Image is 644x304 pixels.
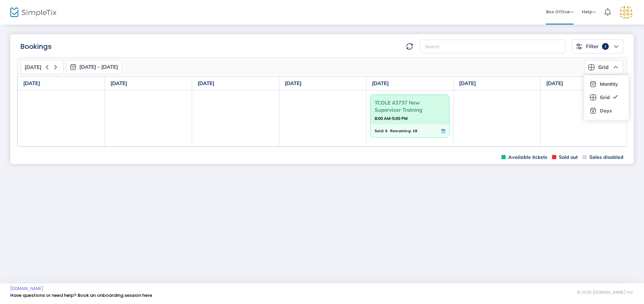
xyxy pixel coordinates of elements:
[584,60,623,74] button: Grid
[21,60,64,74] button: [DATE]
[105,77,192,91] th: [DATE]
[21,41,52,52] m-panel-title: Bookings
[572,39,623,54] button: Filter1
[590,107,596,114] img: calendar-day
[192,77,279,91] th: [DATE]
[584,91,629,104] li: Grid
[406,43,413,50] img: refresh-data
[590,81,596,87] img: monthly
[385,127,388,135] span: 6
[541,77,628,91] th: [DATE]
[70,64,77,70] img: monthly
[25,64,41,70] span: [DATE]
[584,78,629,91] li: Monthly
[390,127,412,135] span: Remaining:
[602,43,609,50] span: 1
[590,94,596,101] img: grid
[18,77,105,91] th: [DATE]
[10,292,152,299] a: Have questions or need help? Book an onboarding session here
[582,9,596,15] span: Help
[279,77,366,91] th: [DATE]
[546,9,574,15] span: Box Office
[552,154,578,161] span: Sold out
[577,290,634,295] span: © 2025 [DOMAIN_NAME] Inc.
[576,43,582,50] img: filter
[584,104,629,118] li: Days
[454,77,541,91] th: [DATE]
[413,127,417,135] span: 18
[582,154,623,161] span: Sales disabled
[420,40,565,54] input: Search
[501,154,547,161] span: Available tickets
[375,114,407,123] strong: 8:00 AM-5:00 PM
[588,64,595,71] img: grid
[66,60,122,74] button: [DATE] - [DATE]
[10,286,43,291] a: [DOMAIN_NAME]
[375,97,445,115] span: TCOLE #3737 New Supervisor Training
[375,127,384,135] span: Sold:
[366,77,454,91] th: [DATE]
